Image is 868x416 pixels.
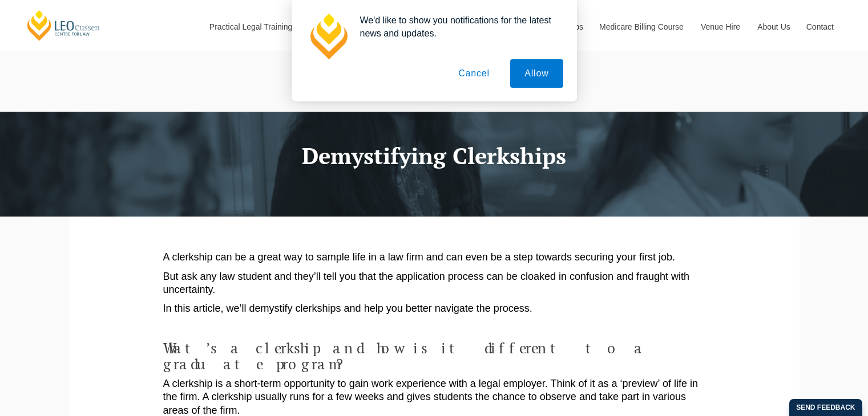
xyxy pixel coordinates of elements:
iframe: LiveChat chat widget [792,340,839,388]
button: Cancel [444,59,504,88]
button: Allow [510,59,563,88]
p: A clerkship can be a great way to sample life in a law firm and can even be a step towards securi... [163,251,705,264]
p: But ask any law student and they’ll tell you that the application process can be cloaked in confu... [163,270,705,297]
div: We'd like to show you notifications for the latest news and updates. [351,14,563,40]
h1: Demystifying Clerkships [78,143,791,168]
img: notification icon [305,14,351,59]
p: In this article, we’ll demystify clerkships and help you better navigate the process. [163,302,705,315]
h4: What’s a clerkship and how is it different to a graduate program? [163,340,705,372]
